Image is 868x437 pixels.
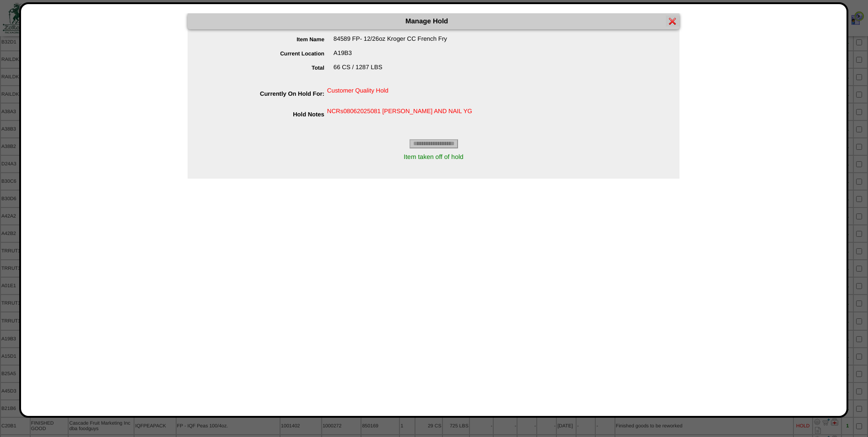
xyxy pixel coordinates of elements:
[206,36,334,43] label: Item Name
[206,35,679,49] div: 84589 FP- 12/26oz Kroger CC French Fry
[206,49,679,64] div: A19B3
[206,108,679,115] div: NCRs08062025081 [PERSON_NAME] AND NAIL YG
[206,50,334,57] label: Current Location
[206,87,679,101] div: Customer Quality Hold
[669,17,676,25] img: error.gif
[188,148,679,165] div: Item taken off of hold
[206,65,334,71] label: Total
[188,13,679,29] div: Manage Hold
[206,111,327,118] label: Hold Notes
[206,90,327,97] label: Currently On Hold For:
[206,64,679,78] div: 66 CS / 1287 LBS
